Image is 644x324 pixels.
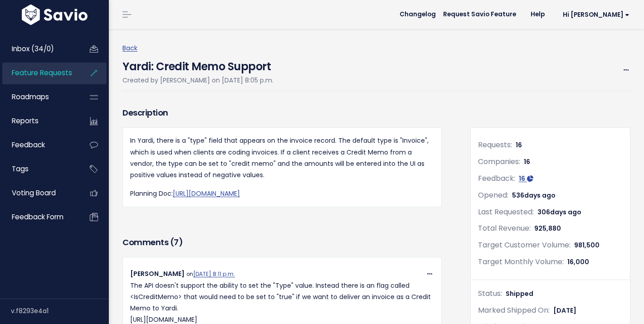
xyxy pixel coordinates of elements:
[534,224,561,233] span: 925,880
[553,306,576,315] span: [DATE]
[2,207,75,227] a: Feedback form
[186,271,235,278] span: on
[2,183,75,203] a: Voting Board
[12,44,54,53] span: Inbox (34/0)
[567,257,589,266] span: 16,000
[11,299,109,323] div: v.f8293e4a1
[524,157,530,166] span: 16
[130,269,185,278] span: [PERSON_NAME]
[193,271,235,278] a: [DATE] 8:11 p.m.
[12,164,29,174] span: Tags
[12,188,56,198] span: Voting Board
[12,68,72,77] span: Feature Requests
[524,191,556,200] span: days ago
[122,106,442,119] h3: Description
[174,237,179,248] span: 7
[574,241,600,250] span: 981,500
[400,11,436,18] span: Changelog
[12,116,39,126] span: Reports
[478,288,502,299] span: Status:
[2,111,75,131] a: Reports
[478,240,571,250] span: Target Customer Volume:
[478,256,564,267] span: Target Monthly Volume:
[478,190,508,200] span: Opened:
[122,44,137,53] a: Back
[12,140,45,150] span: Feedback
[537,208,581,217] span: 306
[436,8,523,21] a: Request Savio Feature
[478,305,550,315] span: Marked Shipped On:
[512,191,556,200] span: 536
[563,11,629,18] span: Hi [PERSON_NAME]
[550,208,581,217] span: days ago
[478,207,534,217] span: Last Requested:
[130,188,434,199] p: Planning Doc:
[519,174,533,183] a: 16
[12,212,63,222] span: Feedback form
[552,8,637,22] a: Hi [PERSON_NAME]
[173,189,240,198] a: [URL][DOMAIN_NAME]
[122,76,273,85] span: Created by [PERSON_NAME] on [DATE] 8:05 p.m.
[130,135,434,181] p: In Yardi, there is a "type" field that appears on the invoice record. The default type is "Invoic...
[20,5,90,25] img: logo-white.9d6f32f41409.svg
[478,223,531,233] span: Total Revenue:
[2,87,75,107] a: Roadmaps
[122,54,273,75] h4: Yardi: Credit Memo Support
[516,140,522,150] span: 16
[12,92,49,102] span: Roadmaps
[2,159,75,179] a: Tags
[478,140,512,150] span: Requests:
[523,8,552,21] a: Help
[2,135,75,155] a: Feedback
[122,236,442,249] h3: Comments ( )
[2,39,75,59] a: Inbox (34/0)
[2,63,75,83] a: Feature Requests
[506,289,533,298] span: Shipped
[478,156,520,167] span: Companies:
[478,173,515,184] span: Feedback:
[519,174,525,183] span: 16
